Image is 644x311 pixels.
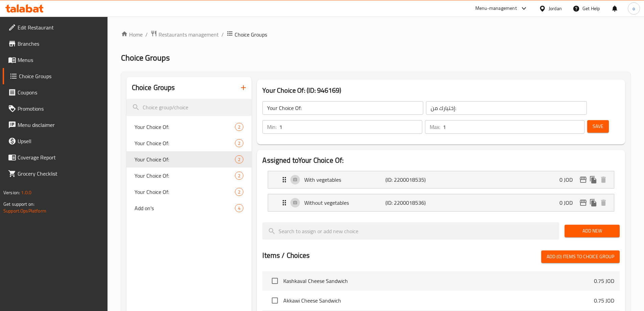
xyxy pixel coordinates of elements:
[135,123,235,131] span: Your Choice Of:
[262,222,559,240] input: search
[578,175,588,185] button: edit
[135,139,235,147] span: Your Choice Of:
[126,168,252,184] div: Your Choice Of:2
[268,194,614,211] div: Expand
[235,189,243,195] span: 2
[121,50,170,65] span: Choice Groups
[135,188,235,196] span: Your Choice Of:
[3,117,108,133] a: Menu disclaimer
[18,40,102,48] span: Branches
[3,188,20,197] span: Version:
[235,204,243,212] div: Choices
[3,200,34,208] span: Get support on:
[18,170,102,178] span: Grocery Checklist
[262,85,620,96] h3: Your Choice Of: (ID: 946169)
[304,199,385,207] p: Without vegetables
[594,296,614,305] p: 0.75 JOD
[262,191,620,214] li: Expand
[150,30,219,39] a: Restaurants management
[126,119,252,135] div: Your Choice Of:2
[126,200,252,216] div: Add on's4
[598,175,609,185] button: delete
[3,84,108,101] a: Coupons
[598,198,609,208] button: delete
[385,176,439,184] p: (ID: 2200018535)
[18,105,102,113] span: Promotions
[3,133,108,149] a: Upsell
[565,225,620,237] button: Add New
[268,293,282,308] span: Select choice
[588,175,598,185] button: duplicate
[145,30,148,39] li: /
[126,151,252,168] div: Your Choice Of:2
[18,137,102,145] span: Upsell
[559,176,578,184] p: 0 JOD
[235,173,243,179] span: 2
[235,172,243,180] div: Choices
[235,188,243,196] div: Choices
[121,30,630,39] nav: breadcrumb
[126,135,252,151] div: Your Choice Of:2
[235,205,243,212] span: 4
[135,155,235,163] span: Your Choice Of:
[262,250,310,261] h2: Items / Choices
[262,168,620,191] li: Expand
[19,72,102,80] span: Choice Groups
[559,199,578,207] p: 0 JOD
[633,5,635,12] span: o
[235,123,243,131] div: Choices
[235,155,243,163] div: Choices
[594,277,614,285] p: 0.75 JOD
[235,139,243,147] div: Choices
[3,149,108,165] a: Coverage Report
[3,101,108,117] a: Promotions
[18,153,102,161] span: Coverage Report
[235,124,243,130] span: 2
[430,123,440,131] p: Max:
[126,184,252,200] div: Your Choice Of:2
[18,23,102,31] span: Edit Restaurant
[588,198,598,208] button: duplicate
[126,99,252,116] input: search
[268,274,282,288] span: Select choice
[578,198,588,208] button: edit
[121,30,143,39] a: Home
[549,5,562,12] div: Jordan
[18,88,102,96] span: Coupons
[135,204,235,212] span: Add on's
[570,227,614,235] span: Add New
[159,30,219,39] span: Restaurants management
[235,30,267,39] span: Choice Groups
[593,122,603,131] span: Save
[304,176,385,184] p: With vegetables
[3,206,46,215] a: Support.OpsPlatform
[475,4,517,13] div: Menu-management
[21,188,31,197] span: 1.0.0
[385,199,439,207] p: (ID: 2200018536)
[235,156,243,163] span: 2
[587,120,609,133] button: Save
[3,19,108,36] a: Edit Restaurant
[541,250,620,263] button: Add (0) items to choice group
[283,296,594,305] span: Akkawi Cheese Sandwich
[3,52,108,68] a: Menus
[3,36,108,52] a: Branches
[283,277,594,285] span: Kashkaval Cheese Sandwich
[132,83,175,93] h2: Choice Groups
[268,171,614,188] div: Expand
[135,172,235,180] span: Your Choice Of:
[18,56,102,64] span: Menus
[547,252,614,261] span: Add (0) items to choice group
[221,30,224,39] li: /
[3,68,108,84] a: Choice Groups
[18,121,102,129] span: Menu disclaimer
[235,140,243,147] span: 2
[3,165,108,182] a: Grocery Checklist
[267,123,277,131] p: Min:
[262,155,620,165] h2: Assigned to Your Choice Of:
